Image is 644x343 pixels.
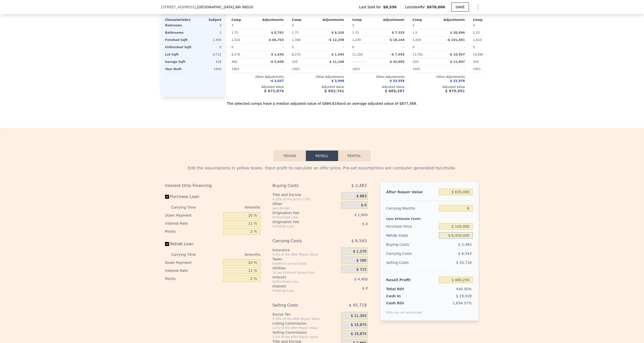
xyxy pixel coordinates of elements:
[353,249,366,254] span: $ 1,270
[272,330,339,335] div: Selling Commission
[386,249,418,258] div: Carrying Costs
[362,286,368,290] span: $ 0
[413,53,423,56] span: 11,761
[272,266,339,271] div: Utilities
[165,259,221,267] div: Down Payment
[231,75,284,79] div: Other Adjustments
[194,22,221,29] div: 3
[473,45,475,49] span: 0
[165,36,192,43] div: Finished Sqft
[378,18,405,22] div: Adjustments
[386,293,418,299] div: Cash In
[356,267,367,272] span: $ 715
[386,258,437,267] div: Selling Costs
[473,24,475,27] span: 4
[449,53,465,56] span: -$ 10,937
[451,3,469,12] button: SAVE
[351,332,367,336] span: $ 15,875
[354,213,368,217] span: $ 1,600
[171,203,204,211] div: Carrying Time
[390,38,405,42] span: $ 18,104
[231,38,240,42] span: 1,520
[352,45,354,49] span: 0
[352,58,377,65] div: Unspecified
[427,5,445,9] span: $878,000
[231,29,257,36] div: 1.75
[351,323,367,327] span: $ 15,875
[473,29,498,36] div: 2.25
[165,58,192,65] div: Garage Sqft
[292,60,298,64] span: 320
[352,66,377,73] div: 1953
[413,45,415,49] span: 0
[332,53,344,56] span: $ 1,545
[390,60,405,64] span: $ 43,055
[329,60,344,64] span: $ 11,168
[272,248,339,253] div: Insurance
[386,213,473,222] div: Less Estimate Costs:
[292,45,294,49] span: 0
[165,181,260,190] div: Interest-Only Financing
[456,287,472,291] span: 440.50%
[194,58,221,65] div: 418
[165,195,169,199] input: Purchase Loan
[447,38,465,42] span: -$ 101,681
[359,5,383,10] span: Last Sold for
[231,60,237,64] span: 460
[379,66,405,73] div: -
[272,312,339,317] div: Excise Tax
[352,38,361,42] span: 1,239
[272,289,329,293] div: for Rehab Loan
[165,18,193,22] div: Characteristics
[272,257,339,262] div: Taxes
[165,22,192,29] div: Bedrooms
[292,66,317,73] div: 1955
[352,53,363,56] span: 11,326
[413,75,465,79] div: Other Adjustments
[338,151,370,161] button: Rental
[272,210,329,215] div: Origination Fee
[272,271,339,275] div: 3¢ per Finished Square Foot
[351,181,367,190] span: $ 2,483
[206,203,260,211] div: 6 months
[473,66,498,73] div: 1955
[272,206,339,210] div: you decide!
[259,44,284,51] div: -
[386,222,437,231] div: Purchase Price
[268,38,284,42] span: -$ 66,703
[292,29,317,36] div: 1.75
[453,301,472,305] span: 1,654.57%
[165,267,221,275] div: Interest Rate
[386,204,437,213] div: Carrying Months
[272,326,339,330] div: 2.5% of the After Repair Value
[272,192,339,197] div: Title and Escrow
[386,306,422,315] div: ROIs are not annualized
[272,181,329,190] div: Buying Costs
[292,24,294,27] span: 3
[231,85,284,89] div: Adjusted Value
[473,18,499,22] div: Comp
[194,36,221,43] div: 1,304
[272,197,339,201] div: 0.33% of the price + 550
[456,294,472,298] span: $ 29,028
[440,22,465,29] div: -
[354,277,368,281] span: $ 4,400
[413,60,418,64] span: 320
[473,75,525,79] div: Other Adjustments
[165,29,192,36] div: Bathrooms
[165,275,221,283] div: Points
[351,314,367,318] span: $ 11,303
[234,5,253,9] span: , WA 98020
[319,66,344,73] div: -
[351,236,367,246] span: $ 6,543
[413,24,415,27] span: 3
[165,219,221,227] div: Interest Rate
[413,66,438,73] div: 1955
[165,227,221,235] div: Points
[206,251,260,259] div: 6 months
[392,31,405,34] span: $ 7,525
[352,24,354,27] span: 3
[385,89,405,93] span: $ 889,287
[272,301,329,310] div: Selling Costs
[386,286,418,291] div: Total ROI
